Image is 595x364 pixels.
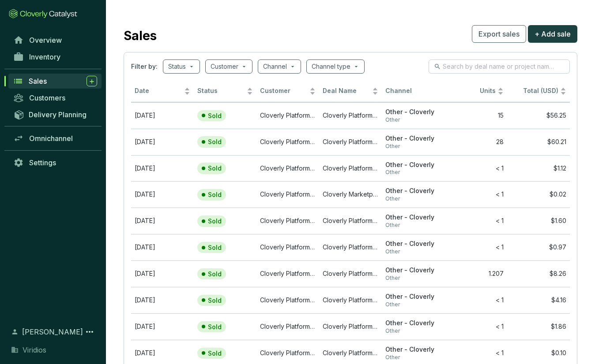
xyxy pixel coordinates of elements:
[385,293,441,301] span: Other - Cloverly
[319,155,382,182] td: Cloverly Platform Floresta Verde REDD+ Project Nov 28
[385,116,441,123] span: Other
[385,195,441,202] span: Other
[29,52,60,61] span: Inventory
[208,323,222,331] p: Sold
[256,181,319,208] td: Cloverly Platform Buyer
[444,81,507,102] th: Units
[208,138,222,146] p: Sold
[323,87,370,95] span: Deal Name
[208,349,222,357] p: Sold
[507,208,570,234] td: $1.60
[131,287,194,313] td: Oct 02 2024
[23,345,46,355] span: Viridios
[131,260,194,287] td: Oct 10 2024
[444,287,507,313] td: < 1
[8,74,102,89] a: Sales
[256,129,319,155] td: Cloverly Platform Buyer
[29,134,73,143] span: Omnichannel
[444,313,507,340] td: < 1
[319,234,382,260] td: Cloverly Platform Katingan Peatland Restoration and Conservation Oct 12
[319,313,382,340] td: Cloverly Platform Mai Ndombe REDD+ Oct 01
[9,49,102,64] a: Inventory
[208,297,222,305] p: Sold
[319,208,382,234] td: Cloverly Platform Katingan Peatland Restoration and Conservation Oct 26
[135,87,182,95] span: Date
[444,102,507,129] td: 15
[385,143,441,150] span: Other
[256,287,319,313] td: Cloverly Platform Buyer
[385,161,441,169] span: Other - Cloverly
[9,33,102,48] a: Overview
[256,81,319,102] th: Customer
[385,169,441,176] span: Other
[385,266,441,275] span: Other - Cloverly
[22,327,83,337] span: [PERSON_NAME]
[319,102,382,129] td: Cloverly Platform Mai Ndombe V2018 Sep 9
[385,108,441,116] span: Other - Cloverly
[319,81,382,102] th: Deal Name
[385,187,441,195] span: Other - Cloverly
[131,62,158,71] span: Filter by:
[319,181,382,208] td: Cloverly Marketplace None Jan 15
[444,181,507,208] td: < 1
[208,270,222,278] p: Sold
[208,164,222,172] p: Sold
[507,287,570,313] td: $4.16
[385,345,441,354] span: Other - Cloverly
[385,240,441,248] span: Other - Cloverly
[29,36,62,45] span: Overview
[319,287,382,313] td: Cloverly Platform Katingan Peatland Restoration and Conservation Oct 02
[385,222,441,229] span: Other
[208,217,222,225] p: Sold
[9,90,102,105] a: Customers
[319,129,382,155] td: Cloverly Platform Southern Cardamom REDD+ Dec 13
[131,129,194,155] td: Dec 13 2024
[256,260,319,287] td: Cloverly Platform Buyer
[507,313,570,340] td: $1.86
[260,87,308,95] span: Customer
[131,181,194,208] td: Jan 15 2024
[507,129,570,155] td: $60.21
[208,191,222,199] p: Sold
[507,181,570,208] td: $0.02
[444,234,507,260] td: < 1
[382,81,444,102] th: Channel
[131,81,194,102] th: Date
[507,102,570,129] td: $56.25
[472,25,526,43] button: Export sales
[29,77,47,85] span: Sales
[256,234,319,260] td: Cloverly Platform Buyer
[131,208,194,234] td: Oct 26 2024
[124,26,157,45] h2: Sales
[29,93,65,102] span: Customers
[528,25,577,43] button: + Add sale
[197,87,245,95] span: Status
[131,313,194,340] td: Oct 01 2024
[9,155,102,170] a: Settings
[507,260,570,287] td: $8.26
[385,213,441,222] span: Other - Cloverly
[29,158,56,167] span: Settings
[256,313,319,340] td: Cloverly Platform Buyer
[194,81,256,102] th: Status
[208,244,222,252] p: Sold
[448,87,496,95] span: Units
[444,155,507,182] td: < 1
[208,112,222,120] p: Sold
[444,129,507,155] td: 28
[131,234,194,260] td: Oct 12 2024
[385,134,441,143] span: Other - Cloverly
[507,234,570,260] td: $0.97
[131,102,194,129] td: Sep 09 2025
[256,208,319,234] td: Cloverly Platform Buyer
[385,301,441,308] span: Other
[385,275,441,282] span: Other
[478,29,520,39] span: Export sales
[507,155,570,182] td: $1.12
[29,110,87,119] span: Delivery Planning
[385,248,441,255] span: Other
[385,327,441,334] span: Other
[444,260,507,287] td: 1.207
[256,102,319,129] td: Cloverly Platform Buyer
[9,131,102,146] a: Omnichannel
